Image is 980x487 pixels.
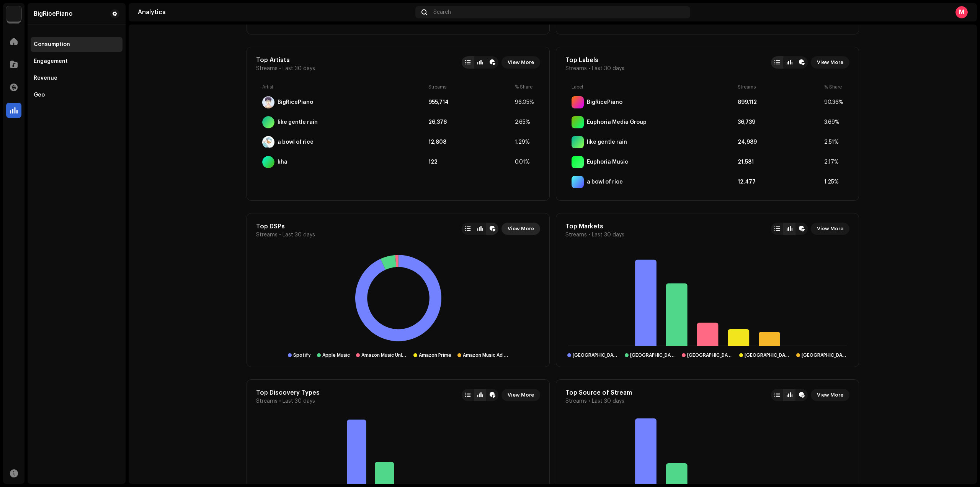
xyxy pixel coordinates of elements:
div: Top Discovery Types [256,389,320,397]
div: like gentle rain [278,119,318,125]
div: 26,376 [428,119,512,125]
span: Last 30 days [592,232,624,238]
span: View More [508,55,534,70]
button: View More [501,56,540,69]
div: 1.25% [824,179,843,185]
span: • [279,398,281,404]
re-m-nav-item: Revenue [31,71,122,86]
div: Geo [34,92,45,98]
div: M [955,6,968,18]
button: View More [811,223,849,235]
div: 90.36% [824,99,843,105]
div: United States of America [573,352,619,358]
div: Consumption [34,41,70,48]
span: Last 30 days [592,398,624,404]
div: 24,989 [738,139,821,145]
div: 899,112 [738,99,821,105]
div: Spotify [293,352,311,358]
div: 96.05% [515,99,534,105]
re-m-nav-item: Geo [31,87,122,103]
span: Last 30 days [283,398,315,404]
div: BigRicePiano [278,99,313,105]
div: Analytics [138,9,412,15]
div: % Share [824,84,843,90]
div: 955,714 [428,99,512,105]
span: • [279,232,281,238]
div: Streams [738,84,821,90]
div: Canada [745,352,791,358]
div: Euphoria Media Group [587,119,647,125]
img: 7C1FB87F-6C25-4C1C-8A85-091E24C9E8D2 [262,136,274,148]
span: Last 30 days [592,66,624,72]
span: Last 30 days [283,232,315,238]
div: Amazon Prime [419,352,451,358]
div: 2.51% [824,139,843,145]
div: 36,739 [738,119,821,125]
div: Amazon Music Ad Supported [463,352,509,358]
div: Top Labels [565,56,624,64]
div: Euphoria Music [587,159,628,165]
div: Top Artists [256,56,315,64]
div: like gentle rain [587,139,627,145]
re-m-nav-item: Engagement [31,54,122,69]
img: 429486EB-B87E-4751-A61F-D11B14AA88AE [262,96,274,108]
div: % Share [515,84,534,90]
div: Indonesia [687,352,733,358]
div: Japan [802,352,848,358]
button: View More [501,223,540,235]
img: de0d2825-999c-4937-b35a-9adca56ee094 [6,6,21,21]
span: • [588,232,590,238]
div: Top Source of Stream [565,389,632,397]
span: Streams [256,232,278,238]
div: Engagement [34,58,68,64]
div: 12,808 [428,139,512,145]
div: 12,477 [738,179,821,185]
div: 2.65% [515,119,534,125]
span: • [279,66,281,72]
div: Apple Music [322,352,350,358]
div: a bowl of rice [278,139,314,145]
div: 21,581 [738,159,821,165]
div: a bowl of rice [587,179,623,185]
div: Artist [262,84,425,90]
div: 0.01% [515,159,534,165]
span: View More [508,221,534,236]
span: Streams [256,398,278,404]
div: Label [572,84,735,90]
div: Amazon Music Unlimited [361,352,407,358]
div: Streams [428,84,512,90]
div: Top Markets [565,223,624,230]
div: 1.29% [515,139,534,145]
span: Last 30 days [283,66,315,72]
div: BigRicePiano [34,11,73,17]
div: Philippines [630,352,676,358]
span: • [588,66,590,72]
button: View More [811,56,849,69]
div: kha [278,159,287,165]
button: View More [811,389,849,401]
span: View More [817,387,843,403]
span: View More [817,221,843,236]
div: Top DSPs [256,223,315,230]
span: Search [433,9,451,15]
div: BigRicePiano [587,99,622,105]
div: Revenue [34,75,57,81]
div: 3.69% [824,119,843,125]
re-m-nav-item: Consumption [31,37,122,52]
span: Streams [565,66,587,72]
div: 122 [428,159,512,165]
span: Streams [256,66,278,72]
span: Streams [565,398,587,404]
span: Streams [565,232,587,238]
span: • [588,398,590,404]
button: View More [501,389,540,401]
span: View More [817,55,843,70]
div: 2.17% [824,159,843,165]
span: View More [508,387,534,403]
